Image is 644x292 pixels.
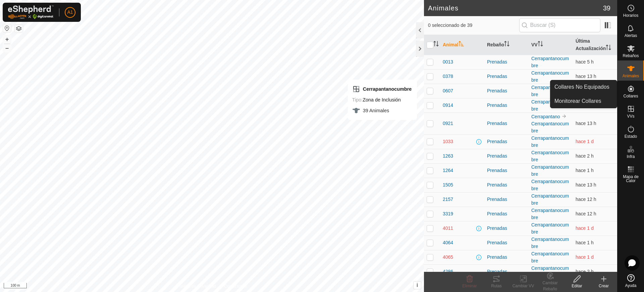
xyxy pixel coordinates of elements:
a: Cerrapantanocumbre [531,135,569,148]
span: 19 ago 2025, 9:22 [576,168,594,173]
th: Última Actualización [573,35,617,55]
div: Zona de Inclusión [352,96,412,104]
a: Cerrapantanocumbre [531,237,569,249]
span: 4065 [443,254,453,261]
div: Prenadas [487,102,526,109]
span: 19 ago 2025, 9:07 [576,240,594,245]
span: Animales [623,74,639,78]
a: Monitorear Collares [550,94,617,108]
a: Cerrapantanocumbre [531,56,569,68]
label: Tipo: [352,97,363,102]
span: i [417,282,418,288]
img: Logo Gallagher [8,5,54,19]
span: 1505 [443,181,453,189]
div: Prenadas [487,239,526,246]
span: Collares No Equipados [554,83,609,91]
a: Política de Privacidad [177,283,216,289]
p-sorticon: Activar para ordenar [459,42,464,47]
a: Ayuda [618,272,644,290]
div: Rutas [483,283,510,289]
span: 0914 [443,102,453,109]
span: 0921 [443,120,453,127]
div: Crear [590,283,617,289]
span: 18 ago 2025, 22:22 [576,197,596,202]
span: 18 ago 2025, 21:22 [576,182,596,187]
div: Cerrapantanocumbre [352,85,412,93]
th: VV [529,35,573,55]
span: 18 ago 2025, 6:37 [576,225,594,231]
div: Prenadas [487,138,526,145]
p-sorticon: Activar para ordenar [538,42,543,47]
a: Cerrapantanocumbre [531,99,569,112]
span: 0 seleccionado de 39 [428,22,519,29]
div: Prenadas [487,120,526,127]
span: Eliminar [462,284,477,288]
img: hasta [561,114,567,119]
button: Capas del Mapa [15,25,23,33]
p-sorticon: Activar para ordenar [606,46,611,51]
span: 19 ago 2025, 7:37 [576,153,594,159]
div: 39 Animales [352,107,412,115]
div: Prenadas [487,225,526,232]
span: VVs [627,114,634,118]
th: Rebaño [484,35,529,55]
button: i [414,282,421,289]
button: + [3,35,11,43]
span: 17 ago 2025, 21:37 [576,139,594,144]
div: Prenadas [487,268,526,275]
span: A1 [67,9,73,16]
span: Monitorear Collares [554,97,601,105]
span: Horarios [623,13,638,17]
input: Buscar (S) [519,18,600,32]
span: 17 ago 2025, 21:37 [576,254,594,260]
span: 4011 [443,225,453,232]
span: 18 ago 2025, 21:52 [576,211,596,216]
div: Prenadas [487,153,526,160]
div: Editar [563,283,590,289]
span: 3319 [443,210,453,217]
span: 4286 [443,268,453,275]
a: Cerrapantanocumbre [531,251,569,263]
span: 18 ago 2025, 20:52 [576,121,596,126]
p-sorticon: Activar para ordenar [433,42,439,47]
a: Cerrapantanocumbre [531,179,569,191]
div: Prenadas [487,181,526,189]
div: Prenadas [487,87,526,94]
a: Cerrapantanocumbre [531,121,569,133]
span: 0013 [443,58,453,66]
a: Collares No Equipados [550,80,617,94]
button: – [3,44,11,52]
span: 0607 [443,87,453,94]
div: Cambiar Rebaño [537,280,563,292]
span: 2157 [443,196,453,203]
span: 19 ago 2025, 8:07 [576,269,594,274]
span: 4064 [443,239,453,246]
span: Infra [627,155,635,159]
a: Cerrapantanocumbre [531,193,569,206]
div: Prenadas [487,196,526,203]
button: Restablecer Mapa [3,24,11,32]
p-sorticon: Activar para ordenar [504,42,509,47]
span: Estado [625,134,637,138]
span: Ayuda [625,284,637,288]
span: 1263 [443,153,453,160]
div: Prenadas [487,254,526,261]
th: Animal [440,35,484,55]
span: 1033 [443,138,453,145]
div: Cambiar VV [510,283,537,289]
div: Prenadas [487,58,526,66]
a: Cerrapantanocumbre [531,265,569,278]
span: 19 ago 2025, 4:37 [576,59,594,65]
a: Cerrapantanocumbre [531,150,569,162]
span: Alertas [625,34,637,38]
span: 18 ago 2025, 20:52 [576,74,596,79]
div: Prenadas [487,210,526,217]
a: Cerrapantanocumbre [531,164,569,177]
a: Cerrapantanocumbre [531,70,569,83]
div: Prenadas [487,73,526,80]
span: 0378 [443,73,453,80]
span: 39 [603,3,610,13]
div: Prenadas [487,167,526,174]
h2: Animales [428,4,603,12]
